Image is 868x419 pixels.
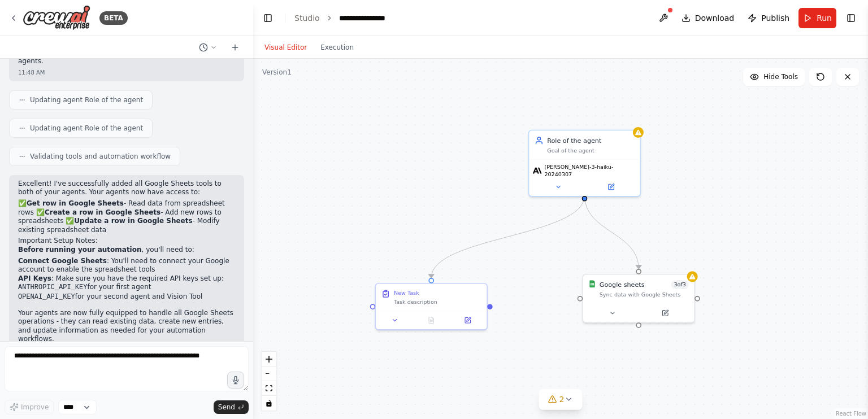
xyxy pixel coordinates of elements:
[375,283,487,330] div: New TaskTask description
[226,41,244,54] button: Start a new chat
[427,195,589,277] g: Edge from 67ff2d5c-bac9-43ee-8f68-fdfab5042238 to 02f48688-6f62-40b7-9955-c1ae71a9ddc7
[99,11,128,25] div: BETA
[18,283,87,291] code: ANTHROPIC_API_KEY
[544,164,636,178] span: [PERSON_NAME]-3-haiku-20240307
[743,68,805,86] button: Hide Tools
[743,8,794,28] button: Publish
[18,274,51,282] strong: API Keys
[262,352,276,366] button: zoom in
[294,14,320,23] a: Studio
[817,12,832,24] span: Run
[589,280,596,287] img: Google Sheets
[394,298,481,305] div: Task description
[798,8,836,28] button: Run
[262,366,276,381] button: zoom out
[18,246,142,254] strong: Before running your automation
[600,291,689,298] div: Sync data with Google Sheets
[18,309,235,344] p: Your agents are now fully equipped to handle all Google Sheets operations - they can read existin...
[30,124,143,133] span: Updating agent Role of the agent
[74,217,192,225] strong: Update a row in Google Sheets
[18,257,235,274] li: : You'll need to connect your Google account to enable the spreadsheet tools
[18,257,107,265] strong: Connect Google Sheets
[262,396,276,411] button: toggle interactivity
[528,130,641,197] div: Role of the agentGoal of the agent[PERSON_NAME]-3-haiku-20240307
[836,411,866,417] a: React Flow attribution
[412,315,450,326] button: No output available
[30,95,143,104] span: Updating agent Role of the agent
[262,381,276,396] button: fit view
[843,10,859,26] button: Show right sidebar
[763,72,798,81] span: Hide Tools
[18,246,235,255] p: , you'll need to:
[262,352,276,411] div: React Flow controls
[761,12,789,24] span: Publish
[452,315,483,326] button: Open in side panel
[5,400,54,414] button: Improve
[260,10,276,26] button: Hide left sidebar
[218,403,235,412] span: Send
[600,280,645,289] div: Google sheets
[258,41,314,54] button: Visual Editor
[262,68,292,77] div: Version 1
[582,274,695,323] div: Google SheetsGoogle sheets3of3Sync data with Google Sheets
[23,5,90,30] img: Logo
[695,12,735,24] span: Download
[294,12,395,24] nav: breadcrumb
[18,199,235,234] p: ✅ - Read data from spreadsheet rows ✅ - Add new rows to spreadsheets ✅ - Modify existing spreadsh...
[394,289,419,296] div: New Task
[30,152,171,161] span: Validating tools and automation workflow
[18,293,235,302] li: for your second agent and Vision Tool
[45,208,160,216] strong: Create a row in Google Sheets
[18,274,235,302] li: : Make sure you have the required API keys set up:
[585,181,636,192] button: Open in side panel
[671,280,689,289] span: Number of enabled actions
[580,195,643,268] g: Edge from 67ff2d5c-bac9-43ee-8f68-fdfab5042238 to e16b1adf-cc73-4749-b488-74d20101a64b
[677,8,739,28] button: Download
[18,68,235,77] div: 11:48 AM
[547,147,635,154] div: Goal of the agent
[214,400,249,414] button: Send
[314,41,361,54] button: Execution
[539,389,583,410] button: 2
[227,372,244,389] button: Click to speak your automation idea
[559,394,565,405] span: 2
[21,403,49,412] span: Improve
[194,41,222,54] button: Switch to previous chat
[547,136,635,145] div: Role of the agent
[18,283,235,293] li: for your first agent
[18,237,235,246] h2: Important Setup Notes:
[640,308,691,318] button: Open in side panel
[18,180,235,197] p: Excellent! I've successfully added all Google Sheets tools to both of your agents. Your agents no...
[27,199,124,207] strong: Get row in Google Sheets
[18,293,75,301] code: OPENAI_API_KEY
